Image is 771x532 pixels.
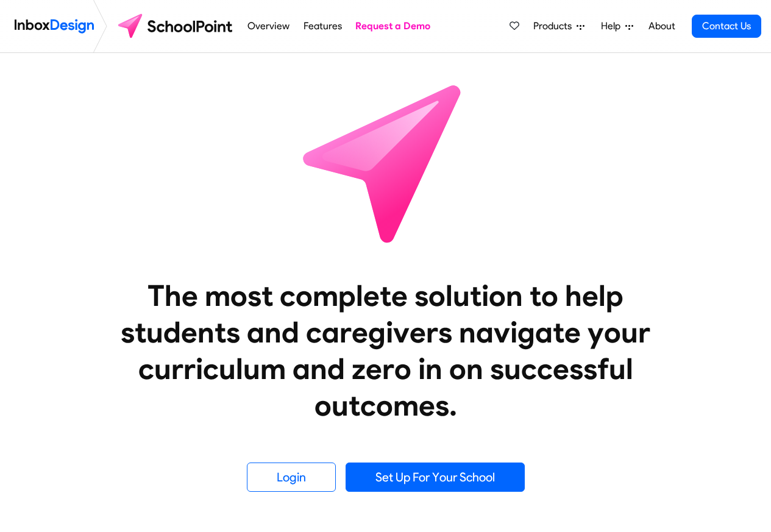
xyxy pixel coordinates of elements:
[528,14,589,38] a: Products
[352,14,434,38] a: Request a Demo
[96,277,675,424] heading: The most complete solution to help students and caregivers navigate your curriculum and zero in o...
[276,53,496,272] img: icon_schoolpoint.svg
[300,14,345,38] a: Features
[601,19,625,34] span: Help
[247,463,336,492] a: Login
[692,15,761,38] a: Contact Us
[645,14,678,38] a: About
[533,19,577,34] span: Products
[596,14,638,38] a: Help
[244,14,293,38] a: Overview
[346,463,525,492] a: Set Up For Your School
[112,12,241,41] img: schoolpoint logo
